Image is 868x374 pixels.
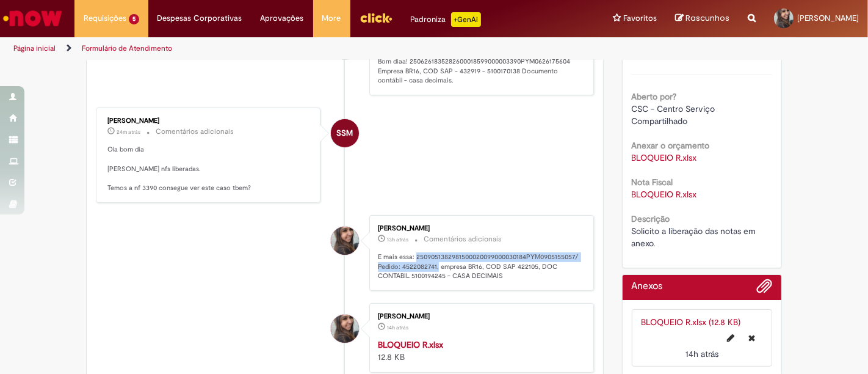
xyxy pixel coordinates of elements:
[322,12,341,24] span: More
[685,348,718,359] span: 14h atrás
[360,9,392,27] img: click_logo_yellow_360x200.png
[117,128,140,136] span: 24m atrás
[675,13,729,24] a: Rascunhos
[378,339,443,350] a: BLOQUEIO R.xlsx
[623,12,657,24] span: Favoritos
[411,12,481,27] div: Padroniza
[331,227,359,255] div: Nicole Bueno De Camargo Pinto
[632,226,759,249] span: Solicito a liberação das notas em anexo.
[685,348,718,359] time: 30/09/2025 19:43:06
[797,13,859,23] span: [PERSON_NAME]
[378,252,581,281] p: E mais essa: 2509051382981500020099000030184PYM0905155057/ Pedido: 4522082741, empresa BR16, COD ...
[387,236,408,243] span: 13h atrás
[632,152,697,163] a: Download de BLOQUEIO R.xlsx
[9,37,570,60] ul: Trilhas de página
[261,12,304,24] span: Aprovações
[632,189,697,200] a: Download de BLOQUEIO R.xlsx
[741,328,762,348] button: Excluir BLOQUEIO R.xlsx
[84,12,126,24] span: Requisições
[632,177,673,188] b: Nota Fiscal
[632,91,677,102] b: Aberto por?
[13,43,56,53] a: Página inicial
[720,328,742,348] button: Editar nome de arquivo BLOQUEIO R.xlsx
[331,119,359,147] div: Siumara Santos Moura
[129,14,139,24] span: 5
[107,117,311,125] div: [PERSON_NAME]
[642,317,741,328] a: BLOQUEIO R.xlsx (12.8 KB)
[117,128,140,136] time: 01/10/2025 09:04:47
[156,127,234,137] small: Comentários adicionais
[378,339,581,363] div: 12.8 KB
[82,43,172,53] a: Formulário de Atendimento
[107,145,311,193] p: Ola bom dia [PERSON_NAME] nfs liberadas. Temos a nf 3390 consegue ver este caso tbem?
[387,324,408,331] span: 14h atrás
[378,225,581,232] div: [PERSON_NAME]
[632,103,718,127] span: CSC - Centro Serviço Compartilhado
[756,278,772,300] button: Adicionar anexos
[387,236,408,243] time: 30/09/2025 20:04:19
[331,315,359,343] div: Nicole Bueno De Camargo Pinto
[387,324,408,331] time: 30/09/2025 19:43:06
[378,57,581,86] p: Bom diaa! 2506261835282600018599000003390PYM0626175604 Empresa BR16, COD SAP - 432919 - 510017013...
[632,140,710,151] b: Anexar o orçamento
[424,234,502,244] small: Comentários adicionais
[157,12,242,24] span: Despesas Corporativas
[632,281,663,292] h2: Anexos
[451,12,481,27] p: +GenAi
[685,12,729,24] span: Rascunhos
[378,313,581,320] div: [PERSON_NAME]
[632,213,670,224] b: Descrição
[336,119,353,148] span: SSM
[1,6,64,31] img: ServiceNow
